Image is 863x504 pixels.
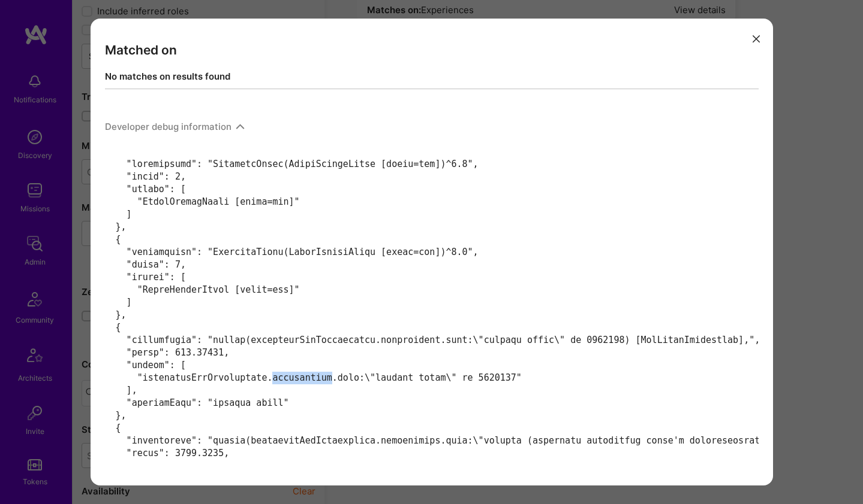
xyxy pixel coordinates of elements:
[105,71,230,82] strong: No matches on results found
[236,122,245,131] i: icon ArrowDown
[91,19,773,485] div: modal
[105,120,231,133] div: Developer debug information
[105,42,759,57] h3: Matched on
[753,35,760,42] i: icon Close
